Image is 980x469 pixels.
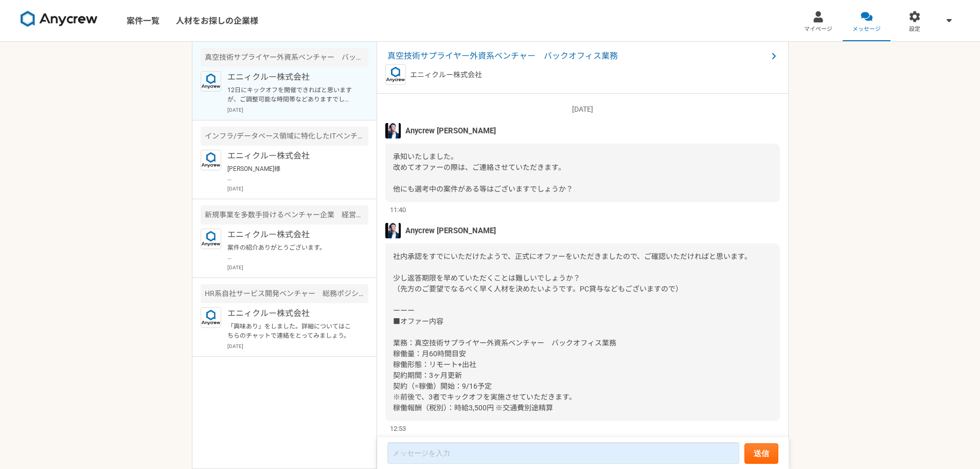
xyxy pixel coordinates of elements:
span: Anycrew [PERSON_NAME] [405,225,496,236]
span: Anycrew [PERSON_NAME] [405,125,496,136]
img: logo_text_blue_01.png [385,64,406,85]
span: 承知いたしました。 改めてオファーの際は、ご連絡させていただきます。 他にも選考中の案件がある等はございますでしょうか？ [393,152,573,193]
span: メッセージ [852,25,881,33]
p: 案件の紹介ありがとうございます。 下記案件でしたら経験もありますので対応可能となります。 インフラ/データベース領域に特化したITベンチャー 人事・評価制度設計 レジュメも送付させていただきまし... [227,243,354,262]
p: エニィクルー株式会社 [227,229,354,241]
span: 11:40 [390,205,406,215]
img: S__5267474.jpg [385,123,401,138]
p: [DATE] [227,342,368,350]
img: logo_text_blue_01.png [201,229,221,249]
img: logo_text_blue_01.png [201,307,221,328]
span: 12:53 [390,424,406,433]
button: 送信 [744,443,778,464]
p: エニィクルー株式会社 [410,70,482,80]
p: エニィクルー株式会社 [227,150,354,162]
div: インフラ/データベース領域に特化したITベンチャー 人事・評価制度設計 [201,127,368,146]
p: [PERSON_NAME]様 ご連絡ありがとうございます。 引き続きよろしくお願いいたします。 [227,164,354,183]
img: 8DqYSo04kwAAAAASUVORK5CYII= [21,11,98,27]
img: logo_text_blue_01.png [201,71,221,92]
p: 「興味あり」をしました。詳細についてはこちらのチャットで連絡をとってみましょう。 [227,322,354,340]
span: 設定 [909,25,920,33]
span: 社内承認をすでにいただけたようで、正式にオファーをいただきましたので、ご確認いただければと思います。 少し返答期限を早めていただくことは難しいでしょうか？ （先方のご要望でなるべく早く人材を決め... [393,252,752,412]
p: [DATE] [227,185,368,193]
div: HR系自社サービス開発ベンチャー 総務ポジション [201,284,368,303]
p: エニィクルー株式会社 [227,71,354,83]
span: マイページ [804,25,832,33]
span: 真空技術サプライヤー外資系ベンチャー バックオフィス業務 [387,50,768,62]
p: エニィクルー株式会社 [227,307,354,320]
p: 12日にキックオフを開催できればと思いますが、ご調整可能な時間帯などありますでしょうか。 また、少し稼働は先になりますが、契約書を作成させていただきますので、下記フォームから、情報のご入力をお願... [227,85,354,104]
p: [DATE] [227,264,368,271]
div: 新規事業を多数手掛けるベンチャー企業 経営陣サポート（秘書・経営企画） [201,205,368,224]
img: S__5267474.jpg [385,223,401,238]
img: logo_text_blue_01.png [201,150,221,170]
div: 真空技術サプライヤー外資系ベンチャー バックオフィス業務 [201,48,368,67]
p: [DATE] [385,104,780,115]
p: [DATE] [227,106,368,114]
